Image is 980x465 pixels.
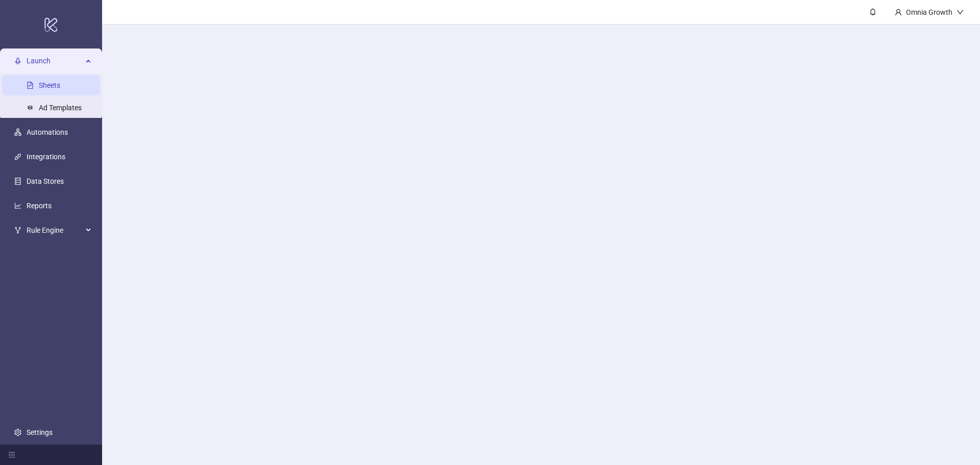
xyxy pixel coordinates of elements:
span: rocket [14,57,21,64]
div: Omnia Growth [902,7,957,18]
a: Sheets [39,81,60,89]
span: Rule Engine [27,220,83,240]
span: menu-fold [8,451,15,458]
a: Integrations [27,153,65,161]
span: fork [14,227,21,234]
span: Launch [27,51,83,71]
a: Ad Templates [39,104,82,112]
span: down [957,9,964,16]
span: user [895,9,902,16]
a: Reports [27,202,52,210]
span: bell [869,8,876,15]
a: Settings [27,428,53,436]
a: Data Stores [27,177,64,185]
a: Automations [27,128,68,136]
